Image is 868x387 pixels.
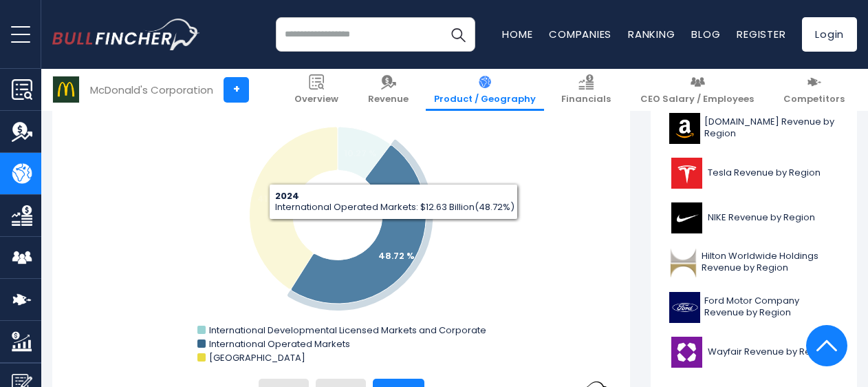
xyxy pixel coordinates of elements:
a: Overview [286,69,347,111]
a: + [224,77,249,103]
img: TSLA logo [669,158,704,189]
img: HLT logo [669,247,697,278]
span: Ford Motor Company Revenue by Region [704,295,838,319]
span: Competitors [783,94,845,105]
a: Competitors [775,69,853,111]
a: NIKE Revenue by Region [661,199,847,237]
img: F logo [669,292,700,323]
span: Wayfair Revenue by Region [708,346,831,358]
a: CEO Salary / Employees [632,69,762,111]
img: bullfincher logo [52,19,200,50]
a: Ford Motor Company Revenue by Region [661,289,847,326]
div: McDonald's Corporation [90,82,213,98]
span: Financials [561,94,611,105]
img: W logo [669,337,704,368]
span: NIKE Revenue by Region [708,212,815,224]
a: Product / Geography [426,69,544,111]
a: Hilton Worldwide Holdings Revenue by Region [661,244,847,282]
span: [DOMAIN_NAME] Revenue by Region [704,116,838,140]
img: AMZN logo [669,113,700,144]
a: Register [737,27,785,41]
span: Revenue [368,94,409,105]
span: Hilton Worldwide Holdings Revenue by Region [702,251,838,274]
a: Wayfair Revenue by Region [661,333,847,371]
a: Home [502,27,532,41]
text: 41.01 % [257,192,290,205]
text: International Operated Markets [209,337,350,351]
a: Ranking [628,27,675,41]
img: MCD logo [53,76,79,103]
span: Overview [294,94,338,105]
span: CEO Salary / Employees [640,94,754,105]
a: Revenue [360,69,417,111]
a: Tesla Revenue by Region [661,154,847,192]
text: 10.27 % [344,147,377,160]
a: Financials [553,69,619,111]
span: Tesla Revenue by Region [708,167,821,179]
button: Search [441,17,475,52]
a: Go to homepage [52,19,200,50]
span: Product / Geography [434,94,536,105]
a: Login [802,17,857,52]
text: 48.72 % [378,249,415,262]
a: [DOMAIN_NAME] Revenue by Region [661,109,847,147]
img: NKE logo [669,202,704,233]
a: Blog [691,27,720,41]
svg: McDonald's Corporation's Revenue Share by Region [73,92,609,368]
text: [GEOGRAPHIC_DATA] [209,351,305,364]
text: International Developmental Licensed Markets and Corporate [209,324,486,337]
a: Companies [549,27,611,41]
